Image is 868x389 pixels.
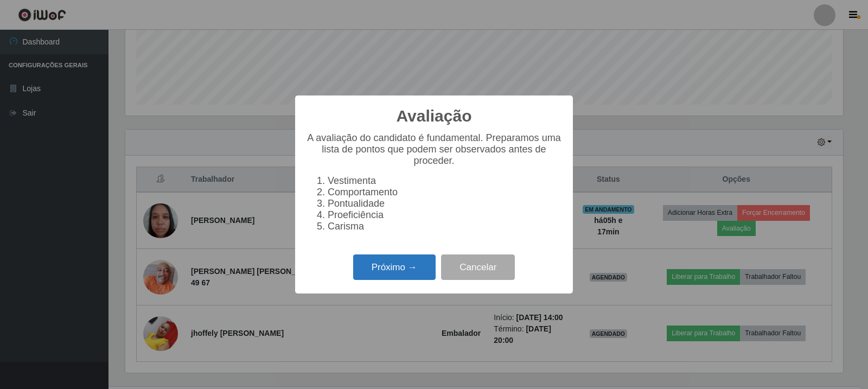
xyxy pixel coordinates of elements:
li: Proeficiência [328,209,562,221]
p: A avaliação do candidato é fundamental. Preparamos uma lista de pontos que podem ser observados a... [306,132,562,167]
li: Comportamento [328,187,562,198]
button: Cancelar [441,254,515,280]
li: Vestimenta [328,175,562,187]
button: Próximo → [353,254,436,280]
li: Pontualidade [328,198,562,209]
li: Carisma [328,221,562,232]
h2: Avaliação [397,106,472,126]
